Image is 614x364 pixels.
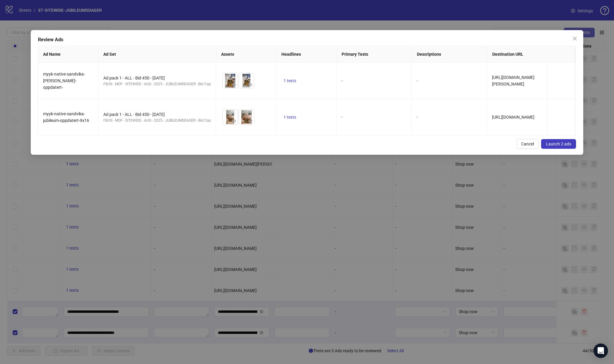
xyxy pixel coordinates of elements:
[341,78,343,83] span: -
[281,77,299,84] button: 1 texts
[99,46,216,63] th: Ad Set
[230,81,238,88] button: Preview
[239,73,254,88] img: Asset 2
[248,82,252,87] span: eye
[284,78,296,83] span: 1 texts
[341,115,343,120] span: -
[541,139,576,149] button: Launch 2 ads
[103,118,211,123] div: FB/IG - MOF - SITEWIDE - AUG - 2025 - JUBILEUMSDAGER - Bid Cap
[417,78,418,83] span: -
[38,46,99,63] th: Ad Name
[248,119,252,123] span: eye
[103,111,211,118] div: Ad pack 1 - ALL - Bid 450 - [DATE]
[247,81,254,88] button: Preview
[492,115,534,120] span: [URL][DOMAIN_NAME]
[232,119,236,123] span: eye
[223,73,238,88] img: Asset 1
[239,110,254,125] img: Asset 2
[284,115,296,120] span: 1 texts
[277,46,337,63] th: Headlines
[487,46,578,63] th: Destination URL
[281,114,299,121] button: 1 texts
[232,82,236,87] span: eye
[570,34,580,43] button: Close
[516,139,539,149] button: Cancel
[103,75,211,81] div: Ad pack 1 - ALL - Bid 450 - [DATE]
[417,115,418,120] span: -
[103,81,211,87] div: FB/IG - MOF - SITEWIDE - AUG - 2025 - JUBILEUMSDAGER - Bid Cap
[546,142,571,146] span: Launch 2 ads
[38,36,576,43] div: Review Ads
[412,46,487,63] th: Descriptions
[572,36,577,41] span: close
[43,72,85,90] span: myyk-native-sandvika-[PERSON_NAME]-oppdatert-
[492,75,534,86] span: [URL][DOMAIN_NAME][PERSON_NAME]
[521,142,534,146] span: Cancel
[223,110,238,125] img: Asset 1
[247,117,254,125] button: Preview
[216,46,277,63] th: Assets
[230,117,238,125] button: Preview
[43,111,89,123] span: myyk-native-sandvika-jubileum-oppdatert-9x16
[337,46,412,63] th: Primary Texts
[594,344,608,358] div: Open Intercom Messenger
